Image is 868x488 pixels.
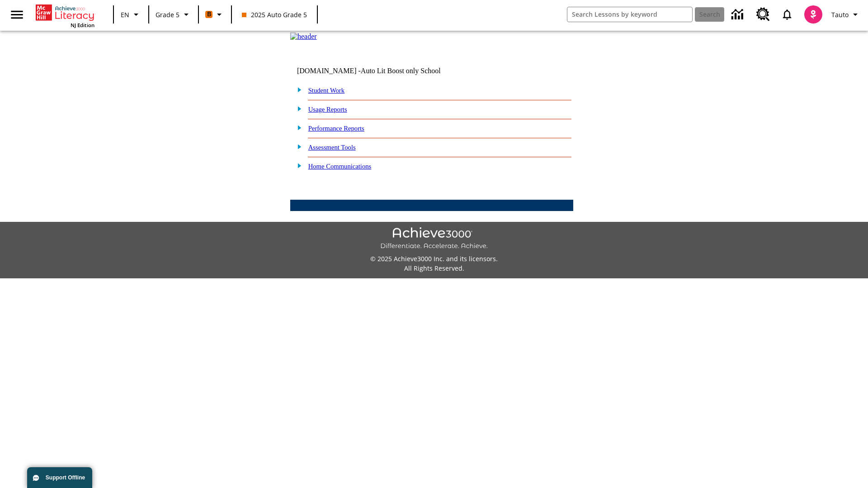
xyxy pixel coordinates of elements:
img: Achieve3000 Differentiate Accelerate Achieve [380,227,488,250]
a: Data Center [726,2,751,27]
button: Boost Class color is orange. Change class color [202,6,228,23]
button: Grade: Grade 5, Select a grade [152,6,195,23]
img: plus.gif [292,85,302,94]
button: Open side menu [4,1,30,28]
button: Language: EN, Select a language [117,6,146,23]
button: Support Offline [27,467,92,488]
img: plus.gif [292,123,302,131]
span: 2025 Auto Grade 5 [242,10,307,19]
span: NJ Edition [71,22,94,28]
img: plus.gif [292,161,302,169]
td: [DOMAIN_NAME] - [297,67,463,75]
input: search field [567,7,692,22]
a: Home Communications [308,163,372,170]
a: Notifications [775,3,799,26]
img: avatar image [804,5,822,23]
img: plus.gif [292,104,302,113]
a: Performance Reports [308,125,364,132]
nobr: Auto Lit Boost only School [361,67,441,75]
a: Usage Reports [308,106,347,113]
button: Select a new avatar [799,3,828,26]
span: Tauto [831,10,849,19]
img: header [290,33,317,41]
button: Profile/Settings [828,6,864,23]
a: Resource Center, Will open in new tab [751,2,775,27]
span: Grade 5 [156,10,179,19]
span: EN [121,10,129,19]
a: Assessment Tools [308,144,356,151]
div: Home [36,3,94,28]
span: B [207,9,211,20]
a: Student Work [308,87,344,94]
span: Support Offline [46,474,85,481]
img: plus.gif [292,142,302,150]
